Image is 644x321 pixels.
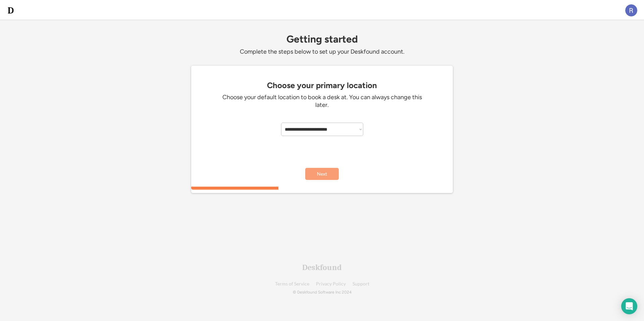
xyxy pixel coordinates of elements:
div: Deskfound [302,263,342,271]
button: Next [305,168,339,180]
img: d-whitebg.png [7,6,15,14]
div: Getting started [191,34,453,45]
div: 33.3333333333333% [193,187,454,190]
div: Choose your primary location [195,81,449,90]
a: Privacy Policy [316,281,346,286]
img: ACg8ocJQ7hf1QITSpvCTFxaf1RgULahNyctIy-RarkVX_93AvHd5dg=s96-c [625,4,637,16]
a: Support [353,281,369,286]
div: Choose your default location to book a desk at. You can always change this later. [221,93,423,109]
a: Terms of Service [275,281,309,286]
div: Complete the steps below to set up your Deskfound account. [191,48,453,56]
div: Open Intercom Messenger [621,298,637,314]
